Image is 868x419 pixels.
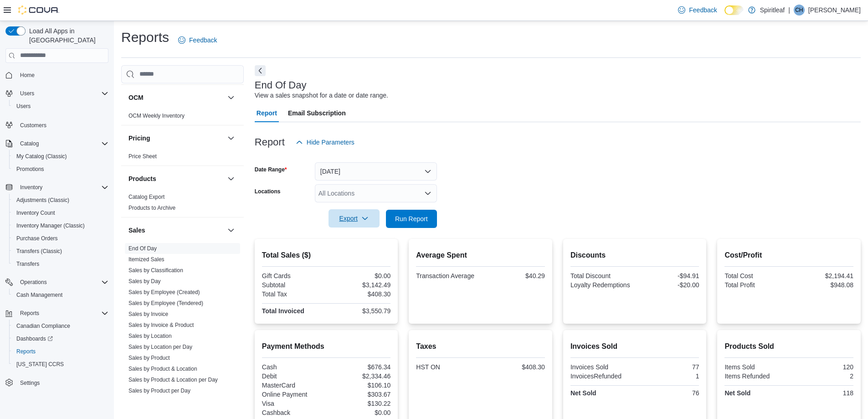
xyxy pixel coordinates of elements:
div: $40.29 [483,272,545,279]
span: Settings [16,377,108,388]
span: Sales by Product [128,354,170,362]
span: CH [795,5,803,16]
button: Pricing [128,134,224,143]
a: Settings [16,378,43,388]
div: Online Payment [262,391,324,398]
h3: End Of Day [255,80,307,91]
button: Home [2,68,112,82]
span: Sales by Location [128,332,172,340]
div: -$94.91 [637,272,699,279]
span: Sales by Product & Location per Day [128,376,218,383]
span: Transfers [13,259,108,269]
a: End Of Day [128,245,157,252]
button: Export [329,209,380,228]
a: Reports [13,346,39,357]
span: Hide Parameters [307,138,354,147]
a: My Catalog (Classic) [13,151,71,162]
div: $2,334.46 [328,372,390,380]
a: Dashboards [9,332,112,345]
span: Dashboards [16,335,53,342]
button: Customers [2,118,112,131]
a: Products to Archive [128,205,175,211]
a: Cash Management [13,290,66,300]
button: Settings [2,376,112,389]
div: $3,550.79 [328,307,390,315]
span: Transfers [16,260,39,268]
div: $106.10 [328,382,390,389]
span: Sales by Day [128,278,161,285]
div: Debit [262,372,324,380]
a: Users [13,101,34,112]
div: Total Tax [262,290,324,298]
span: My Catalog (Classic) [13,151,108,162]
span: Feedback [189,36,217,45]
button: OCM [128,93,224,102]
span: Home [16,69,108,81]
span: [US_STATE] CCRS [16,361,64,368]
h2: Average Spent [416,250,545,261]
div: Total Discount [570,272,633,279]
div: Total Cost [724,272,787,279]
button: Open list of options [424,190,431,197]
span: Run Report [395,214,428,223]
button: Run Report [386,210,437,228]
label: Locations [255,188,281,195]
h2: Total Sales ($) [262,250,391,261]
h2: Invoices Sold [570,341,699,352]
span: Feedback [689,5,717,15]
button: OCM [226,92,236,103]
button: Operations [16,277,51,288]
button: Products [226,173,236,184]
div: 76 [637,389,699,397]
span: Operations [20,279,47,286]
span: Canadian Compliance [13,321,108,331]
div: Transaction Average [416,272,478,279]
button: Reports [2,307,112,320]
button: Sales [128,226,224,235]
div: Loyalty Redemptions [570,281,633,289]
div: Products [121,191,244,217]
button: Canadian Compliance [9,320,112,332]
div: $3,142.49 [328,281,390,289]
span: Users [16,103,31,110]
span: Adjustments (Classic) [13,195,108,206]
span: Promotions [16,166,44,173]
div: Invoices Sold [570,363,633,371]
span: Inventory Manager (Classic) [13,220,108,231]
button: Adjustments (Classic) [9,194,112,207]
div: $676.34 [328,363,390,371]
span: Inventory Count [16,209,55,217]
span: Customers [20,122,46,129]
div: Cash [262,363,324,371]
span: Transfers (Classic) [13,246,108,257]
span: Report [257,104,277,122]
span: Inventory Count [13,207,108,218]
button: Pricing [226,133,236,144]
p: [PERSON_NAME] [808,5,861,16]
div: MasterCard [262,382,324,389]
button: Users [2,87,112,100]
a: Inventory Count [13,207,59,218]
span: Promotions [13,164,108,175]
button: Catalog [16,138,42,149]
button: Reports [9,345,112,358]
a: Transfers (Classic) [13,246,66,257]
a: Sales by Product & Location per Day [128,377,218,383]
button: Hide Parameters [292,133,358,151]
span: Products to Archive [128,204,175,212]
a: Feedback [175,31,221,49]
span: Operations [16,277,108,288]
div: Visa [262,400,324,407]
strong: Net Sold [570,389,596,397]
span: OCM Weekly Inventory [128,112,185,119]
h2: Payment Methods [262,341,391,352]
a: Transfers [13,259,43,269]
h1: Reports [121,28,169,47]
div: $408.30 [328,290,390,298]
button: Inventory Manager (Classic) [9,219,112,232]
div: Pricing [121,151,244,166]
a: Inventory Manager (Classic) [13,220,88,231]
button: Transfers [9,258,112,270]
h3: Report [255,137,285,148]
